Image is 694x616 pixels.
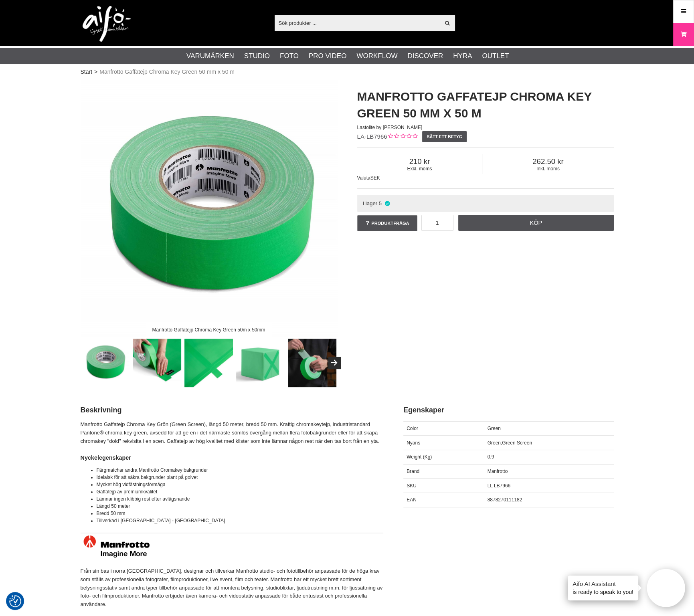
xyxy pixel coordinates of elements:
a: Studio [244,51,270,61]
a: Sätt ett betyg [422,131,467,142]
input: Sök produkter ... [275,17,440,29]
span: LL LB7966 [488,483,511,489]
li: Lämnar ingen klibbig rest efter avlägsnande [97,495,383,503]
img: Manfrotto Gaffatejp Chroma Key Green 50m x 50mm [81,80,337,337]
span: Nyans [407,440,420,446]
span: I lager [362,200,377,206]
div: Manfrotto Gaffatejp Chroma Key Green 50m x 50mm [146,323,272,337]
span: 262.50 [482,157,613,166]
span: Inkl. moms [482,166,613,172]
h2: Egenskaper [403,405,614,415]
span: 0.9 [488,454,494,460]
span: Valuta [357,175,370,181]
a: Pro Video [309,51,346,61]
img: Manfrotto - Imagine More [81,529,383,559]
a: Produktfråga [357,215,417,231]
span: Manfrotto Gaffatejp Chroma Key Green 50 mm x 50 m [99,68,235,76]
img: Revisit consent button [9,595,21,607]
a: Start [81,68,93,76]
span: Exkl. moms [357,166,482,172]
span: Weight (Kg) [407,454,432,460]
span: LA-LB7966 [357,133,387,140]
span: Manfrotto [488,469,508,474]
img: Manfrotto LB7966 [133,339,181,387]
img: Manfrotto LB7966 [236,339,285,387]
span: EAN [407,497,417,503]
span: SEK [370,175,380,181]
img: logo.png [83,6,131,42]
img: Manfrotto LB7966 [288,339,336,387]
div: Kundbetyg: 0 [387,133,417,141]
a: Workflow [356,51,397,61]
span: Green,Green Screen [488,440,532,446]
span: Brand [407,469,419,474]
li: Idelaisk för att säkra bakgrunder plant på golvet [97,474,383,481]
li: Tillverkad i [GEOGRAPHIC_DATA] - [GEOGRAPHIC_DATA] [97,517,383,524]
a: Outlet [482,51,509,61]
h2: Beskrivning [81,405,383,415]
span: 5 [379,200,382,206]
p: Manfrotto Gaffatejp Chroma Key Grön (Green Screen), längd 50 meter, bredd 50 mm. Kraftig chromake... [81,420,383,445]
h4: Nyckelegenskaper [81,454,383,462]
li: Gaffatejp av premiumkvalitet [97,488,383,495]
li: Längd 50 meter [97,503,383,510]
span: Lastolite by [PERSON_NAME] [357,125,423,130]
li: Mycket hög vidfästningsförmåga [97,481,383,488]
li: Färgmatchar andra Manfrotto Cromakey bakgrunder [97,467,383,474]
div: is ready to speak to you! [568,576,638,600]
h1: Manfrotto Gaffatejp Chroma Key Green 50 mm x 50 m [357,88,614,122]
li: Bredd 50 mm [97,510,383,517]
p: Från sin bas i norra [GEOGRAPHIC_DATA], designar och tillverkar Manfrotto studio- och fototillbeh... [81,567,383,609]
a: Varumärken [186,51,234,61]
span: Color [407,426,418,431]
button: Samtyckesinställningar [9,594,21,608]
a: Discover [407,51,443,61]
button: Next [328,357,340,369]
span: Green [488,426,501,431]
span: 210 [357,157,482,166]
a: Hyra [453,51,472,61]
span: SKU [407,483,417,489]
h4: Aifo AI Assistant [573,580,633,588]
i: I lager [384,200,391,206]
img: Manfrotto LB7966 [184,339,233,387]
span: 8878270111182 [488,497,522,503]
span: > [94,68,97,76]
a: Köp [458,215,614,231]
img: Manfrotto Gaffatejp Chroma Key Green 50m x 50mm [81,339,129,387]
a: Foto [280,51,299,61]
